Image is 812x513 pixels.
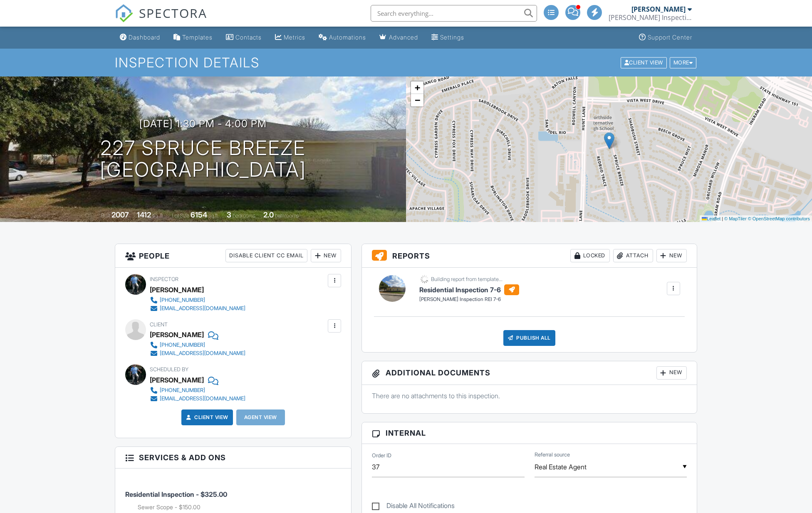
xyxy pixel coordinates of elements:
[263,210,274,219] div: 2.0
[411,94,423,106] a: Zoom out
[376,30,421,45] a: Advanced
[419,274,430,284] img: loading-93afd81d04378562ca97960a6d0abf470c8f8241ccf6a1b4da771bf876922d1b.gif
[535,451,570,459] label: Referral source
[184,413,228,422] a: Client View
[656,366,687,380] div: New
[115,55,697,70] h1: Inspection Details
[372,452,391,459] label: Order ID
[272,30,309,45] a: Metrics
[170,30,216,45] a: Templates
[648,34,692,41] div: Support Center
[100,137,306,181] h1: 227 Spruce Breeze [GEOGRAPHIC_DATA]
[748,216,810,221] a: © OpenStreetMap contributors
[724,216,747,221] a: © MapTiler
[604,132,614,149] img: Marker
[139,4,207,22] span: SPECTORA
[115,4,133,22] img: The Best Home Inspection Software - Spectora
[150,321,168,328] span: Client
[150,341,245,349] a: [PHONE_NUMBER]
[125,490,227,498] span: Residential Inspection - $325.00
[411,81,423,94] a: Zoom in
[431,276,503,283] div: Building report from template...
[115,447,351,469] h3: Services & Add ons
[150,328,204,341] div: [PERSON_NAME]
[111,210,129,219] div: 2007
[139,118,267,129] h3: [DATE] 1:30 pm - 4:00 pm
[225,249,307,262] div: Disable Client CC Email
[389,34,418,41] div: Advanced
[440,34,464,41] div: Settings
[636,30,696,45] a: Support Center
[631,5,686,13] div: [PERSON_NAME]
[150,349,245,358] a: [EMAIL_ADDRESS][DOMAIN_NAME]
[150,374,204,386] div: [PERSON_NAME]
[609,13,692,22] div: Bain Inspection Service LLC
[115,11,207,29] a: SPECTORA
[172,212,189,219] span: Lot Size
[722,216,723,221] span: |
[315,30,369,45] a: Automations (Advanced)
[160,297,205,303] div: [PHONE_NUMBER]
[116,30,163,45] a: Dashboard
[150,395,245,403] a: [EMAIL_ADDRESS][DOMAIN_NAME]
[227,210,231,219] div: 3
[150,366,188,372] span: Scheduled By
[191,210,207,219] div: 6154
[372,502,455,512] label: Disable All Notifications
[137,210,151,219] div: 1412
[415,82,420,93] span: +
[372,391,687,400] p: There are no attachments to this inspection.
[150,386,245,395] a: [PHONE_NUMBER]
[129,34,160,41] div: Dashboard
[223,30,265,45] a: Contacts
[702,216,720,221] a: Leaflet
[150,284,204,296] div: [PERSON_NAME]
[415,95,420,105] span: −
[150,304,245,313] a: [EMAIL_ADDRESS][DOMAIN_NAME]
[670,57,697,68] div: More
[101,212,110,219] span: Built
[570,249,610,262] div: Locked
[311,249,341,262] div: New
[428,30,468,45] a: Settings
[275,212,299,219] span: bathrooms
[160,342,205,348] div: [PHONE_NUMBER]
[152,212,164,219] span: sq. ft.
[329,34,366,41] div: Automations
[656,249,687,262] div: New
[160,305,245,312] div: [EMAIL_ADDRESS][DOMAIN_NAME]
[362,422,697,444] h3: Internal
[182,34,213,41] div: Templates
[150,276,178,282] span: Inspector
[621,57,667,68] div: Client View
[419,296,519,303] div: [PERSON_NAME] Inspection REI 7-6
[160,350,245,357] div: [EMAIL_ADDRESS][DOMAIN_NAME]
[620,59,669,65] a: Client View
[362,244,697,268] h3: Reports
[371,5,537,22] input: Search everything...
[503,330,555,346] div: Publish All
[235,34,262,41] div: Contacts
[160,387,205,394] div: [PHONE_NUMBER]
[613,249,653,262] div: Attach
[150,296,245,304] a: [PHONE_NUMBER]
[208,212,219,219] span: sq.ft.
[233,212,255,219] span: bedrooms
[115,244,351,268] h3: People
[138,503,341,511] li: Add on: Sewer Scope
[419,284,519,295] h6: Residential Inspection 7-6
[284,34,305,41] div: Metrics
[362,361,697,385] h3: Additional Documents
[160,395,245,402] div: [EMAIL_ADDRESS][DOMAIN_NAME]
